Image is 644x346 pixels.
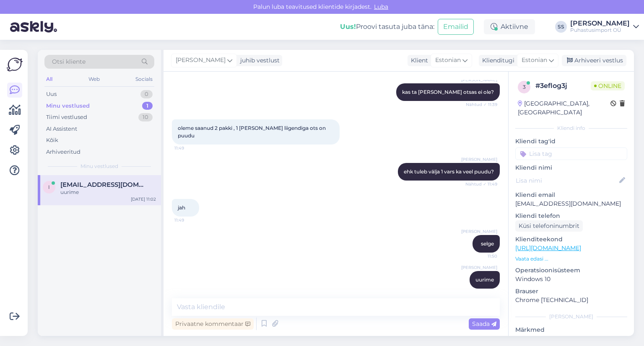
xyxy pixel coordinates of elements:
[46,102,90,110] div: Minu vestlused
[479,56,514,65] div: Klienditugi
[466,101,497,108] span: Nähtud ✓ 11:39
[435,56,461,65] span: Estonian
[515,163,627,172] p: Kliendi nimi
[515,325,627,334] p: Märkmed
[481,240,494,247] span: selge
[134,74,154,85] div: Socials
[60,188,156,196] div: uurime
[515,244,581,252] a: [URL][DOMAIN_NAME]
[515,137,627,146] p: Kliendi tag'id
[178,125,327,139] span: oleme saanud 2 pakki , 1 [PERSON_NAME] liigendiga ots on puudu
[46,113,87,121] div: Tiimi vestlused
[174,145,206,151] span: 11:49
[178,204,185,211] span: jah
[461,264,497,271] span: [PERSON_NAME]
[340,23,356,31] b: Uus!
[515,287,627,296] p: Brauser
[138,113,153,121] div: 10
[438,19,474,35] button: Emailid
[465,181,497,187] span: Nähtud ✓ 11:49
[555,21,567,33] div: SS
[46,90,57,98] div: Uus
[142,102,153,110] div: 1
[131,196,156,202] div: [DATE] 11:02
[515,296,627,305] p: Chrome [TECHNICAL_ID]
[570,27,630,34] div: Puhastusimport OÜ
[174,217,206,223] span: 11:49
[46,125,77,133] div: AI Assistent
[591,81,625,90] span: Online
[52,57,86,66] span: Otsi kliente
[466,253,497,259] span: 11:50
[516,176,618,185] input: Lisa nimi
[475,276,494,283] span: uurime
[518,99,610,117] div: [GEOGRAPHIC_DATA], [GEOGRAPHIC_DATA]
[515,220,583,232] div: Küsi telefoninumbrit
[172,318,254,330] div: Privaatne kommentaar
[404,168,494,175] span: ehk tuleb välja 1 vars ka veel puudu?
[515,124,627,132] div: Kliendi info
[570,20,630,27] div: [PERSON_NAME]
[44,74,54,85] div: All
[515,313,627,320] div: [PERSON_NAME]
[515,255,627,263] p: Vaata edasi ...
[140,90,153,98] div: 0
[87,74,101,85] div: Web
[371,3,391,10] span: Luba
[515,235,627,244] p: Klienditeekond
[515,147,627,160] input: Lisa tag
[80,163,118,170] span: Minu vestlused
[48,184,50,190] span: i
[340,22,434,32] div: Proovi tasuta juba täna:
[535,81,591,91] div: # 3eflog3j
[60,181,148,188] span: info@liufish.ee
[522,56,547,65] span: Estonian
[515,266,627,275] p: Operatsioonisüsteem
[570,20,639,34] a: [PERSON_NAME]Puhastusimport OÜ
[523,84,526,90] span: 3
[408,56,428,65] div: Klient
[466,289,497,295] span: 11:50
[46,148,80,156] div: Arhiveeritud
[515,275,627,284] p: Windows 10
[237,56,280,65] div: juhib vestlust
[402,89,494,95] span: kas ta [PERSON_NAME] otsas ei ole?
[562,55,626,66] div: Arhiveeri vestlus
[461,228,497,235] span: [PERSON_NAME]
[472,320,496,328] span: Saada
[461,77,497,83] span: [PERSON_NAME]
[46,136,58,145] div: Kõik
[515,199,627,208] p: [EMAIL_ADDRESS][DOMAIN_NAME]
[515,191,627,199] p: Kliendi email
[7,57,23,72] img: Askly Logo
[176,56,226,65] span: [PERSON_NAME]
[515,212,627,220] p: Kliendi telefon
[484,19,535,34] div: Aktiivne
[461,156,497,163] span: [PERSON_NAME]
